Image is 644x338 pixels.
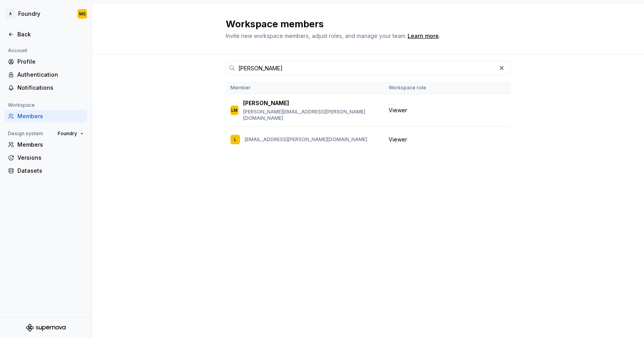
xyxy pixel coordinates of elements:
[2,5,90,23] button: AFoundryMS
[5,100,38,110] div: Workspace
[5,46,30,55] div: Account
[5,164,87,177] a: Datasets
[79,11,86,17] div: MS
[226,81,384,94] th: Member
[17,141,84,149] div: Members
[5,110,87,123] a: Members
[234,136,236,144] div: L
[17,112,84,120] div: Members
[5,28,87,41] a: Back
[58,130,77,137] span: Foundry
[243,109,379,121] p: [PERSON_NAME][EMAIL_ADDRESS][PERSON_NAME][DOMAIN_NAME]
[243,99,289,107] p: [PERSON_NAME]
[5,68,87,81] a: Authentication
[226,32,406,39] span: Invite new workspace members, adjust roles, and manage your team.
[6,9,15,19] div: A
[17,71,84,79] div: Authentication
[389,106,407,114] span: Viewer
[17,84,84,92] div: Notifications
[18,10,40,18] div: Foundry
[384,81,490,94] th: Workspace role
[17,167,84,175] div: Datasets
[235,61,496,75] input: Search in workspace members...
[5,129,46,138] div: Design system
[406,33,440,39] span: .
[17,30,84,38] div: Back
[226,18,501,30] h2: Workspace members
[17,58,84,66] div: Profile
[26,324,66,332] svg: Supernova Logo
[5,81,87,94] a: Notifications
[245,136,367,143] p: [EMAIL_ADDRESS][PERSON_NAME][DOMAIN_NAME]
[5,55,87,68] a: Profile
[231,106,238,114] div: LM
[389,136,407,144] span: Viewer
[408,32,439,40] a: Learn more
[5,151,87,164] a: Versions
[5,138,87,151] a: Members
[17,154,84,162] div: Versions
